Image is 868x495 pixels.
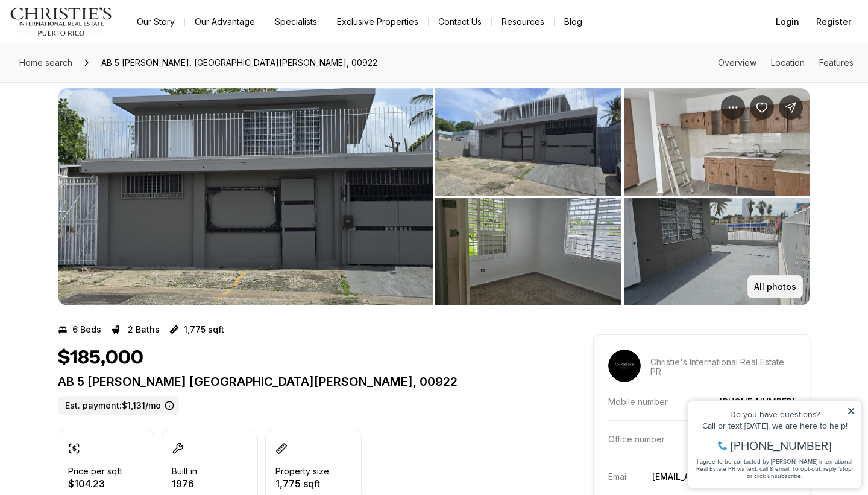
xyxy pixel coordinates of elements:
span: Register [816,17,851,27]
p: Property size [275,467,329,476]
a: [EMAIL_ADDRESS][DOMAIN_NAME] [652,471,795,482]
div: Do you have questions? [13,27,174,36]
p: Price per sqft [68,467,122,476]
p: All photos [754,282,796,292]
span: [PHONE_NUMBER] [49,57,150,69]
button: View image gallery [58,88,433,305]
button: Share Property: AB 5 JULIO ANDINO [779,95,803,120]
p: $104.23 [68,479,122,488]
a: Blog [555,13,592,30]
li: 1 of 4 [58,88,433,305]
p: Email [608,471,628,482]
p: 1,775 sqft [275,479,329,488]
span: AB 5 [PERSON_NAME], [GEOGRAPHIC_DATA][PERSON_NAME], 00922 [96,53,382,72]
p: 2 Baths [128,325,160,334]
a: Our Story [127,13,184,30]
p: Built in [172,467,197,476]
nav: Page section menu [718,58,854,68]
p: 1976 [172,479,197,488]
p: 6 Beds [72,325,101,334]
label: Est. payment: $1,131/mo [58,396,179,415]
button: Register [809,10,858,34]
div: Call or text [DATE], we are here to help! [13,39,174,47]
p: Office number [608,434,665,444]
li: 2 of 4 [435,88,810,305]
button: View image gallery [435,198,621,305]
button: Login [769,10,807,34]
h1: $185,000 [58,346,143,369]
button: Contact Us [429,13,491,30]
button: View image gallery [435,88,621,196]
button: All photos [747,275,803,298]
div: Listing Photos [58,88,810,305]
a: Exclusive Properties [327,13,428,30]
span: Login [776,17,799,27]
span: Home search [19,57,72,68]
p: Mobile number [608,397,668,407]
a: Our Advantage [185,13,265,30]
button: Property options [721,95,745,120]
button: View image gallery [624,198,810,305]
p: Christie's International Real Estate PR [650,357,795,377]
button: View image gallery [624,88,810,196]
a: Skip to: Features [819,57,854,68]
a: Skip to: Overview [718,57,756,68]
a: Resources [492,13,554,30]
a: Home search [14,53,77,72]
img: logo [10,7,113,36]
span: I agree to be contacted by [PERSON_NAME] International Real Estate PR via text, call & email. To ... [15,74,172,97]
p: 1,775 sqft [184,325,224,334]
a: Skip to: Location [771,57,805,68]
p: AB 5 [PERSON_NAME] [GEOGRAPHIC_DATA][PERSON_NAME], 00922 [58,374,550,389]
a: Specialists [265,13,327,30]
button: Save Property: AB 5 JULIO ANDINO [750,95,774,120]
